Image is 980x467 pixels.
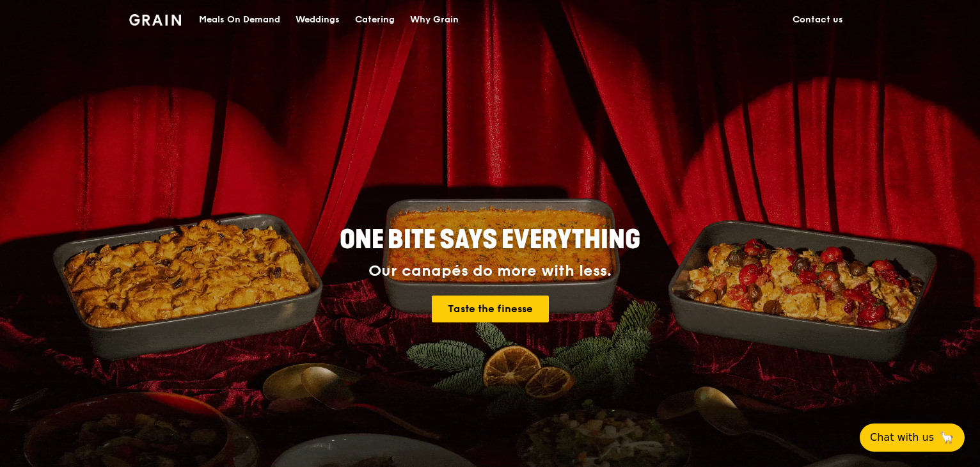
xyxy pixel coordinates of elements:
[288,1,347,39] a: Weddings
[870,430,934,445] span: Chat with us
[432,296,549,322] a: Taste the finesse
[340,225,640,255] span: ONE BITE SAYS EVERYTHING
[296,1,340,39] div: Weddings
[355,1,395,39] div: Catering
[260,262,720,280] div: Our canapés do more with less.
[939,430,954,445] span: 🦙
[402,1,466,39] a: Why Grain
[347,1,402,39] a: Catering
[860,423,965,452] button: Chat with us🦙
[410,1,459,39] div: Why Grain
[199,1,280,39] div: Meals On Demand
[785,1,851,39] a: Contact us
[129,14,181,26] img: Grain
